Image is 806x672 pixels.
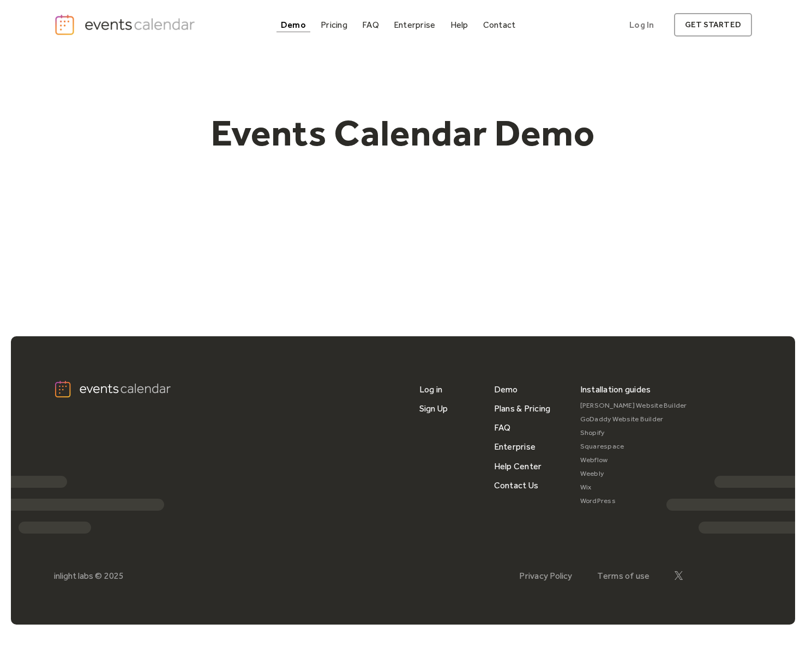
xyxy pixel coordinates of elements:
a: FAQ [494,418,511,437]
div: Contact [483,22,516,28]
a: Enterprise [389,17,440,32]
a: Contact Us [494,476,538,495]
a: WordPress [580,494,687,508]
a: Contact [479,17,520,32]
div: Installation guides [580,380,651,399]
a: Sign Up [419,399,448,418]
a: Log In [618,13,665,37]
a: Terms of use [597,571,650,581]
a: Help Center [494,457,542,476]
div: FAQ [362,22,379,28]
a: GoDaddy Website Builder [580,413,687,426]
a: [PERSON_NAME] Website Builder [580,399,687,413]
div: Pricing [321,22,347,28]
a: home [54,14,198,36]
a: Log in [419,380,442,399]
div: Help [450,22,468,28]
a: Weebly [580,467,687,481]
h1: Events Calendar Demo [194,111,612,155]
div: inlight labs © [54,571,102,581]
div: Enterprise [394,22,435,28]
a: Demo [276,17,310,32]
a: Wix [580,481,687,494]
div: 2025 [104,571,124,581]
a: Demo [494,380,518,399]
a: Webflow [580,453,687,467]
a: Pricing [316,17,352,32]
div: Demo [281,22,306,28]
a: Enterprise [494,437,536,456]
a: get started [674,13,752,37]
a: Squarespace [580,440,687,453]
a: FAQ [358,17,383,32]
a: Help [446,17,473,32]
a: Plans & Pricing [494,399,551,418]
a: Shopify [580,426,687,440]
a: Privacy Policy [519,571,572,581]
